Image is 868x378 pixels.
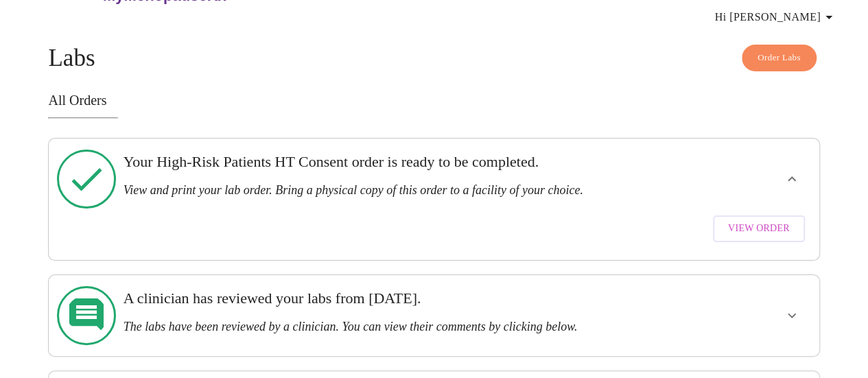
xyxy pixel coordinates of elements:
[48,45,819,72] h4: Labs
[715,8,837,27] span: Hi [PERSON_NAME]
[775,299,808,332] button: show more
[124,290,671,307] h3: A clinician has reviewed your labs from [DATE].
[124,153,671,171] h3: Your High-Risk Patients HT Consent order is ready to be completed.
[124,183,671,198] h3: View and print your lab order. Bring a physical copy of this order to a facility of your choice.
[709,209,808,249] a: View Order
[728,220,790,237] span: View Order
[713,215,805,242] button: View Order
[124,320,671,334] h3: The labs have been reviewed by a clinician. You can view their comments by clicking below.
[758,50,801,66] span: Order Labs
[742,45,817,71] button: Order Labs
[48,93,819,108] h3: All Orders
[709,3,843,31] button: Hi [PERSON_NAME]
[775,163,808,196] button: show more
